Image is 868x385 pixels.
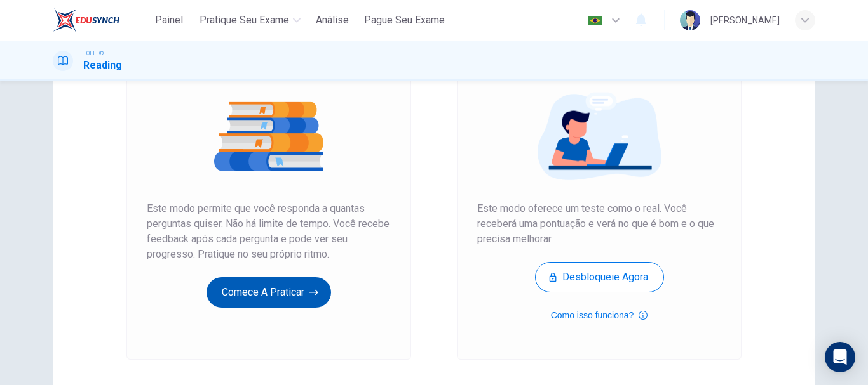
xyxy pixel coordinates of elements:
[535,262,664,292] button: Desbloqueie agora
[311,9,354,32] button: Análise
[316,13,349,28] span: Análise
[194,9,306,32] button: Pratique seu exame
[710,13,780,28] div: [PERSON_NAME]
[359,9,450,32] button: Pague Seu Exame
[207,277,331,308] button: Comece a praticar
[83,58,122,73] h1: Reading
[83,49,104,58] span: TOEFL®
[53,8,149,33] a: EduSynch logo
[53,8,119,33] img: EduSynch logo
[149,9,189,32] button: Painel
[587,16,603,25] img: pt
[364,13,445,28] span: Pague Seu Exame
[680,10,700,30] img: Profile picture
[825,342,855,372] div: Open Intercom Messenger
[200,13,289,28] span: Pratique seu exame
[155,13,183,28] span: Painel
[147,201,391,262] span: Este modo permite que você responda a quantas perguntas quiser. Não há limite de tempo. Você rece...
[477,201,721,247] span: Este modo oferece um teste como o real. Você receberá uma pontuação e verá no que é bom e o que p...
[551,308,648,323] button: Como isso funciona?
